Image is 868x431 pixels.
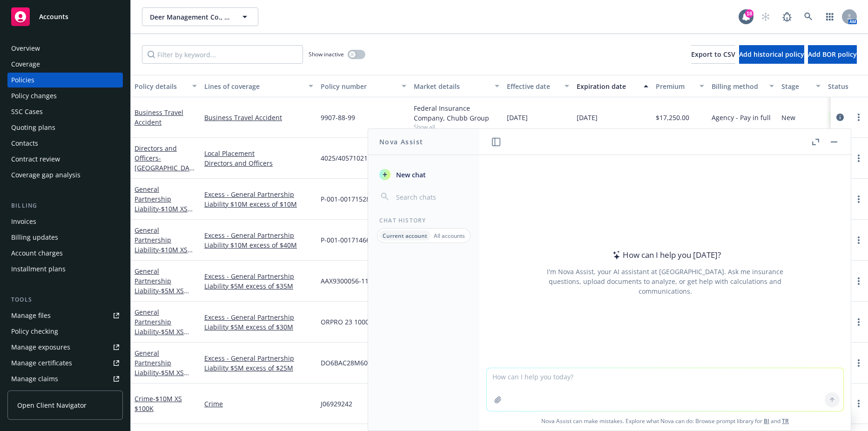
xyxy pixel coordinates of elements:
[7,168,123,182] a: Coverage gap analysis
[383,232,427,240] p: Current account
[712,113,771,122] span: Agency - Pay in full
[7,356,123,370] a: Manage certificates
[11,230,58,245] div: Billing updates
[7,324,123,339] a: Policy checking
[309,50,344,58] span: Show inactive
[11,104,43,119] div: SSC Cases
[321,317,384,327] span: ORPRO 23 10000238
[507,113,528,122] span: [DATE]
[7,73,123,88] a: Policies
[7,152,123,167] a: Contract review
[652,75,708,97] button: Premium
[142,7,258,26] button: Deer Management Co., LLC (DMC) d/b/a/ Bessemer Venture Partners
[7,230,123,245] a: Billing updates
[204,399,313,409] a: Crime
[204,312,313,332] a: Excess - General Partnership Liability $5M excess of $30M
[534,267,796,296] div: I'm Nova Assist, your AI assistant at [GEOGRAPHIC_DATA]. Ask me insurance questions, upload docum...
[483,411,847,431] span: Nova Assist can make mistakes. Explore what Nova can do: Browse prompt library for and
[7,4,123,30] a: Accounts
[691,45,735,64] button: Export to CSV
[204,271,313,291] a: Excess - General Partnership Liability $5M excess of $35M
[204,230,313,250] a: Excess - General Partnership Liability $10M excess of $40M
[853,317,864,328] a: more
[321,235,384,245] span: P-001-001714666-01
[11,246,63,261] div: Account charges
[577,81,638,91] div: Expiration date
[204,158,313,168] a: Directors and Officers
[204,353,313,373] a: Excess - General Partnership Liability $5M excess of $25M
[135,308,184,346] a: General Partnership Liability
[434,232,465,240] p: All accounts
[756,7,775,26] a: Start snowing
[7,262,123,276] a: Installment plans
[135,368,189,387] span: - $5M XS $25M (BVP)
[503,75,573,97] button: Effective date
[321,194,384,204] span: P-001-001715280-01
[11,168,81,182] div: Coverage gap analysis
[135,185,188,223] a: General Partnership Liability
[712,81,764,91] div: Billing method
[135,286,189,305] span: - $5M XS $35M (BVP)
[853,398,864,409] a: more
[853,112,864,123] a: more
[135,267,184,305] a: General Partnership Liability
[204,113,313,122] a: Business Travel Accident
[321,358,375,368] span: DO6BAC28M6002
[135,245,193,264] span: - $10M XS $40M (BVP)
[782,417,789,425] a: TR
[135,154,195,182] span: - [GEOGRAPHIC_DATA]
[321,399,352,409] span: J06929242
[11,41,40,56] div: Overview
[11,136,38,151] div: Contacts
[507,81,559,91] div: Effective date
[7,201,123,210] div: Billing
[7,88,123,103] a: Policy changes
[204,148,313,158] a: Local Placement
[135,349,184,387] a: General Partnership Liability
[808,45,857,64] button: Add BOR policy
[11,262,66,276] div: Installment plans
[414,123,499,131] span: Show all
[853,153,864,164] a: more
[11,57,40,72] div: Coverage
[321,81,396,91] div: Policy number
[7,136,123,151] a: Contacts
[7,246,123,261] a: Account charges
[853,276,864,287] a: more
[17,400,87,410] span: Open Client Navigator
[739,50,804,59] span: Add historical policy
[204,81,303,91] div: Lines of coverage
[39,13,68,20] span: Accounts
[853,194,864,205] a: more
[656,81,694,91] div: Premium
[379,137,423,147] h1: Nova Assist
[7,295,123,304] div: Tools
[150,12,230,22] span: Deer Management Co., LLC (DMC) d/b/a/ Bessemer Venture Partners
[778,7,796,26] a: Report a Bug
[781,113,795,122] span: New
[135,108,183,127] a: Business Travel Accident
[142,45,303,64] input: Filter by keyword...
[394,190,468,203] input: Search chats
[201,75,317,97] button: Lines of coverage
[11,308,51,323] div: Manage files
[577,113,598,122] span: [DATE]
[131,75,201,97] button: Policy details
[808,50,857,59] span: Add BOR policy
[745,9,754,18] div: 18
[708,75,778,97] button: Billing method
[7,340,123,355] span: Manage exposures
[573,75,652,97] button: Expiration date
[135,81,187,91] div: Policy details
[135,394,182,413] a: Crime
[7,57,123,72] a: Coverage
[317,75,410,97] button: Policy number
[739,45,804,64] button: Add historical policy
[321,276,369,286] span: AAX9300056-11
[11,120,55,135] div: Quoting plans
[376,166,472,183] button: New chat
[656,113,689,122] span: $17,250.00
[11,214,36,229] div: Invoices
[394,170,426,180] span: New chat
[135,204,193,223] span: - $10M XS $10M (Forge)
